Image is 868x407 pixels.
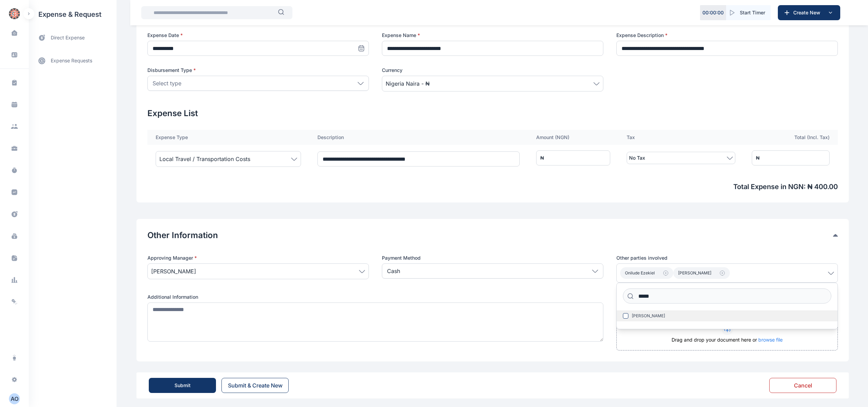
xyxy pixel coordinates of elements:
label: Disbursement Type [147,67,369,74]
a: direct expense [29,29,117,47]
button: AO [9,393,20,404]
th: Expense Type [147,130,309,145]
span: Start Timer [740,9,765,16]
div: Drag and drop your document here or [617,336,837,350]
span: direct expense [51,34,85,41]
span: browse file [758,337,783,343]
button: Create New [778,5,840,20]
button: Cancel [769,378,836,393]
span: Onilude Ezekiel [625,270,655,276]
span: Other parties involved [616,255,667,261]
span: No Tax [629,154,645,162]
div: ₦ [540,155,544,161]
div: Submit [174,382,191,389]
p: Select type [153,79,181,87]
h2: Expense List [147,108,838,119]
span: [PERSON_NAME] [632,313,665,319]
span: Currency [382,67,402,74]
div: Other Information [147,230,838,241]
div: A O [9,395,20,403]
label: Expense Name [382,32,603,39]
span: Nigeria Naira - ₦ [386,79,430,88]
label: Payment Method [382,255,603,261]
span: Approving Manager [147,255,197,261]
button: Onilude Ezekiel [620,267,673,279]
th: Description [309,130,528,145]
label: Additional Information [147,294,603,300]
div: expense requests [29,47,117,69]
th: Amount ( NGN ) [528,130,618,145]
label: Expense Date [147,32,369,39]
span: [PERSON_NAME] [151,267,196,275]
button: Start Timer [726,5,771,20]
label: Expense Description [616,32,838,39]
th: Total (Incl. Tax) [744,130,838,145]
button: Submit [149,378,216,393]
button: Submit & Create New [221,378,289,393]
span: Total Expense in NGN : ₦ 400.00 [147,182,838,192]
p: 00 : 00 : 00 [702,9,724,16]
button: Other Information [147,230,833,241]
p: Cash [387,267,400,275]
button: AO [4,393,25,404]
button: [PERSON_NAME] [673,267,730,279]
span: [PERSON_NAME] [678,270,711,276]
a: expense requests [29,52,117,69]
th: Tax [618,130,744,145]
div: ₦ [756,155,760,161]
span: Create New [791,9,826,16]
span: Local Travel / Transportation Costs [159,155,250,163]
